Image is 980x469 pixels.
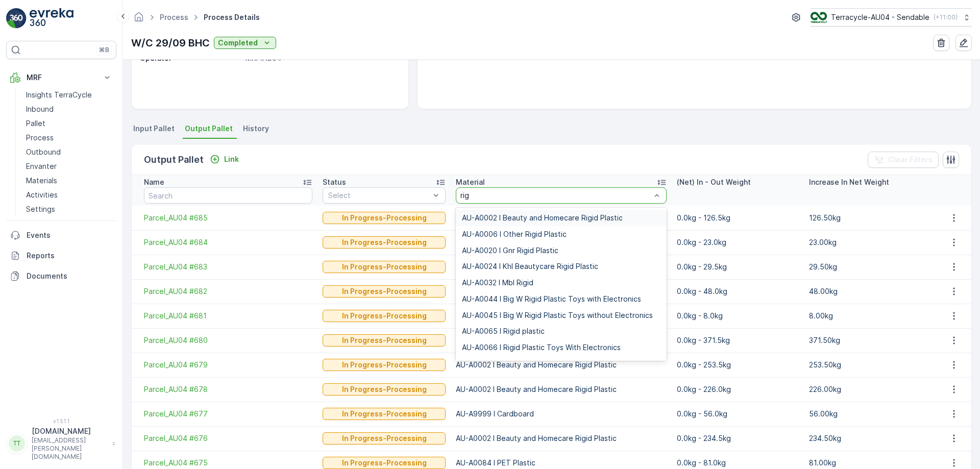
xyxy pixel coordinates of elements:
p: 371.50kg [809,335,930,345]
span: Output Pallet [185,124,233,134]
a: Parcel_AU04 #679 [144,360,312,370]
button: In Progress-Processing [323,457,446,469]
span: AU-A0006 I Other Rigid Plastic [462,230,567,238]
p: AU-A0084 I PET Plastic [456,458,667,468]
a: Materials [22,174,116,188]
button: MRF [6,67,116,88]
p: (Net) In - Out Weight [677,177,751,187]
span: Process Details [202,12,262,22]
button: Completed [214,37,276,49]
p: Select [328,190,430,201]
button: In Progress-Processing [323,432,446,445]
p: 56.00kg [809,409,930,419]
p: Insights TerraCycle [26,90,92,100]
a: Envanter [22,159,116,174]
p: AU-A9999 I Cardboard [456,409,667,419]
span: AU-A0002 I Beauty and Homecare Rigid Plastic [462,214,623,222]
p: ( +11:00 ) [934,13,958,21]
span: AU-A0066 I Rigid Plastic Toys With Electronics [462,343,621,352]
p: ⌘B [99,46,109,54]
p: Clear Filters [888,155,933,165]
span: AU-A0020 I Gnr Rigid Plastic [462,246,558,255]
p: Process [26,133,54,143]
a: Documents [6,266,116,286]
p: 29.50kg [809,262,930,272]
p: 0.0kg - 253.5kg [677,360,798,370]
p: In Progress-Processing [342,237,427,248]
p: 0.0kg - 81.0kg [677,458,798,468]
button: TT[DOMAIN_NAME][EMAIL_ADDRESS][PERSON_NAME][DOMAIN_NAME] [6,426,116,461]
p: AU-A0002 I Beauty and Homecare Rigid Plastic [456,384,667,394]
button: In Progress-Processing [323,408,446,420]
a: Reports [6,245,116,266]
p: Increase In Net Weight [809,177,889,187]
button: In Progress-Processing [323,285,446,298]
a: Parcel_AU04 #683 [144,262,312,272]
img: terracycle_logo.png [811,12,827,23]
p: Status [323,177,346,187]
a: Parcel_AU04 #681 [144,311,312,321]
a: Activities [22,188,116,202]
span: v 1.51.1 [6,418,116,424]
p: Materials [26,176,57,186]
p: In Progress-Processing [342,335,427,345]
button: In Progress-Processing [323,310,446,322]
p: 0.0kg - 56.0kg [677,409,798,419]
a: Settings [22,202,116,216]
img: logo [6,8,27,29]
p: In Progress-Processing [342,213,427,223]
p: Completed [218,38,258,48]
a: Parcel_AU04 #684 [144,237,312,248]
span: Parcel_AU04 #677 [144,409,312,419]
a: Outbound [22,145,116,159]
p: 8.00kg [809,311,930,321]
p: 0.0kg - 48.0kg [677,286,798,297]
p: [DOMAIN_NAME] [32,426,107,436]
a: Homepage [133,15,144,24]
p: Documents [27,271,112,281]
a: Parcel_AU04 #685 [144,213,312,223]
p: 126.50kg [809,213,930,223]
button: In Progress-Processing [323,236,446,249]
p: 48.00kg [809,286,930,297]
p: In Progress-Processing [342,458,427,468]
p: In Progress-Processing [342,311,427,321]
p: 234.50kg [809,433,930,443]
p: Pallet [26,118,45,129]
span: AU-A0045 I Big W Rigid Plastic Toys without Electronics [462,311,653,319]
p: MRF [27,72,96,83]
p: 0.0kg - 234.5kg [677,433,798,443]
p: 23.00kg [809,237,930,248]
span: AU-A0065 I Rigid plastic [462,327,545,335]
a: Parcel_AU04 #682 [144,286,312,297]
p: In Progress-Processing [342,384,427,394]
span: Input Pallet [133,124,175,134]
button: In Progress-Processing [323,334,446,347]
p: 0.0kg - 23.0kg [677,237,798,248]
a: Process [160,13,188,21]
div: TT [9,435,25,452]
button: Clear Filters [868,152,939,168]
p: Material [456,177,485,187]
button: In Progress-Processing [323,383,446,396]
p: In Progress-Processing [342,433,427,443]
p: Output Pallet [144,153,204,167]
a: Parcel_AU04 #675 [144,458,312,468]
input: Search [144,187,312,204]
a: Inbound [22,102,116,116]
p: Inbound [26,104,54,114]
p: Terracycle-AU04 - Sendable [831,12,929,22]
span: AU-A0032 I Mbl Rigid [462,279,533,287]
a: Parcel_AU04 #676 [144,433,312,443]
p: In Progress-Processing [342,409,427,419]
p: Events [27,230,112,240]
a: Parcel_AU04 #680 [144,335,312,345]
button: In Progress-Processing [323,212,446,224]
